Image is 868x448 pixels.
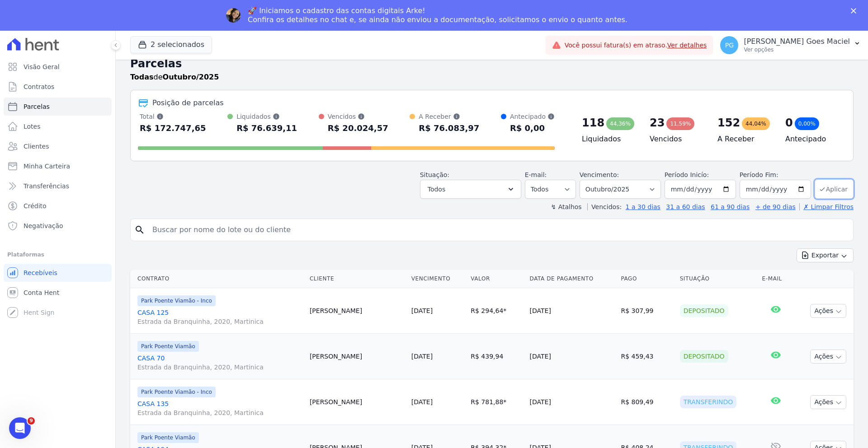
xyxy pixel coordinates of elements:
th: Valor [467,270,526,288]
td: R$ 809,49 [617,379,676,425]
span: Contratos [24,82,54,91]
td: [DATE] [526,334,618,379]
div: 0 [785,116,793,130]
div: 11,59% [666,117,694,130]
th: Vencimento [408,270,467,288]
div: R$ 76.083,97 [419,121,479,135]
a: [DATE] [411,307,433,314]
label: Vencimento: [580,171,619,178]
h4: A Receber [717,134,771,145]
span: Recebíveis [24,268,57,277]
h2: Parcelas [130,56,854,72]
button: Ações [810,304,846,318]
button: Ações [810,350,846,364]
td: R$ 307,99 [617,288,676,334]
td: [PERSON_NAME] [306,334,408,379]
a: Ver detalhes [667,42,707,49]
th: Contrato [130,270,306,288]
strong: Outubro/2025 [163,73,219,81]
input: Buscar por nome do lote ou do cliente [147,221,849,239]
th: Cliente [306,270,408,288]
a: Negativação [4,217,112,235]
td: [PERSON_NAME] [306,379,408,425]
a: [DATE] [411,398,433,406]
div: Total [140,112,206,121]
p: [PERSON_NAME] Goes Maciel [744,37,850,46]
button: 2 selecionados [130,36,212,53]
td: R$ 294,64 [467,288,526,334]
button: Exportar [797,248,854,262]
div: 44,36% [606,117,634,130]
a: Transferências [4,177,112,195]
span: 9 [28,417,35,425]
i: search [134,224,145,235]
div: R$ 172.747,65 [140,121,206,135]
td: R$ 459,43 [617,334,676,379]
button: Aplicar [815,179,854,199]
div: 0,00% [795,117,819,130]
button: Ações [810,395,846,409]
th: E-mail [759,270,793,288]
span: Estrada da Branquinha, 2020, Martinica [137,408,302,417]
span: Park Poente Viamão [137,341,199,352]
div: Antecipado [510,112,555,121]
a: Crédito [4,197,112,215]
a: 31 a 60 dias [666,203,705,210]
p: de [130,72,219,83]
th: Pago [617,270,676,288]
a: Contratos [4,78,112,96]
div: Transferindo [680,396,737,408]
button: Todos [420,180,521,199]
a: Parcelas [4,98,112,116]
strong: Todas [130,73,154,81]
span: Conta Hent [24,288,59,297]
td: R$ 439,94 [467,334,526,379]
div: 44,04% [742,117,770,130]
a: Visão Geral [4,58,112,76]
span: Todos [428,184,445,195]
a: 61 a 90 dias [711,203,750,210]
img: Profile image for Adriane [226,8,241,23]
th: Situação [676,270,759,288]
span: Você possui fatura(s) em atraso. [565,41,707,50]
div: Fechar [851,8,860,14]
span: Transferências [24,182,69,191]
span: Park Poente Viamão - Inco [137,387,216,397]
label: Período Fim: [740,170,811,180]
label: Período Inicío: [665,171,709,178]
div: R$ 76.639,11 [236,121,297,135]
div: 23 [650,116,665,130]
a: CASA 70Estrada da Branquinha, 2020, Martinica [137,354,302,372]
div: Posição de parcelas [152,98,224,108]
div: Depositado [680,350,728,363]
td: R$ 781,88 [467,379,526,425]
span: Negativação [24,221,63,230]
span: Visão Geral [24,62,60,71]
span: Estrada da Branquinha, 2020, Martinica [137,363,302,372]
label: E-mail: [525,171,547,178]
h4: Liquidados [582,134,635,145]
span: Minha Carteira [24,162,70,171]
span: Clientes [24,142,49,151]
a: + de 90 dias [755,203,796,210]
td: [DATE] [526,288,618,334]
div: A Receber [419,112,479,121]
label: Situação: [420,171,449,178]
div: R$ 20.024,57 [328,121,388,135]
span: Parcelas [24,102,50,111]
a: Conta Hent [4,284,112,302]
th: Data de Pagamento [526,270,618,288]
h4: Antecipado [785,134,839,145]
span: Park Poente Viamão [137,432,199,443]
a: Recebíveis [4,264,112,282]
a: Clientes [4,137,112,155]
a: Lotes [4,117,112,135]
a: CASA 135Estrada da Branquinha, 2020, Martinica [137,399,302,417]
a: 1 a 30 dias [626,203,660,210]
span: PG [725,42,734,48]
div: Plataformas [7,249,108,260]
p: Ver opções [744,46,850,53]
div: Liquidados [236,112,297,121]
span: Estrada da Branquinha, 2020, Martinica [137,317,302,326]
a: Minha Carteira [4,157,112,175]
